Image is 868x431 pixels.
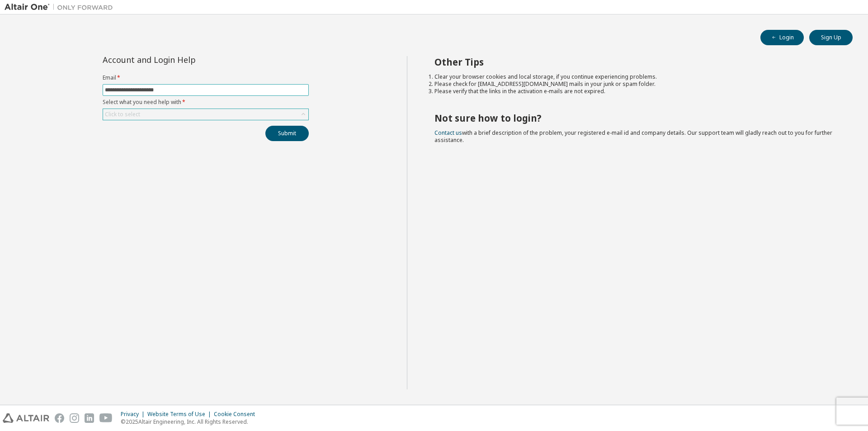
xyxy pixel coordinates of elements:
div: Privacy [121,411,147,418]
div: Cookie Consent [214,411,260,418]
label: Select what you need help with [103,99,309,106]
button: Submit [265,126,309,141]
li: Clear your browser cookies and local storage, if you continue experiencing problems. [434,73,837,81]
div: Click to select [103,109,308,120]
div: Account and Login Help [103,56,268,63]
button: Login [760,30,804,45]
div: Website Terms of Use [147,411,214,418]
label: Email [103,74,309,81]
img: altair_logo.svg [3,413,49,423]
h2: Not sure how to login? [434,112,837,124]
img: linkedin.svg [85,413,94,423]
li: Please check for [EMAIL_ADDRESS][DOMAIN_NAME] mails in your junk or spam folder. [434,81,837,88]
a: Contact us [434,129,462,137]
img: facebook.svg [55,413,64,423]
li: Please verify that the links in the activation e-mails are not expired. [434,88,837,95]
img: Altair One [5,3,118,12]
img: instagram.svg [70,413,79,423]
div: Click to select [105,111,140,118]
button: Sign Up [809,30,853,45]
p: © 2025 Altair Engineering, Inc. All Rights Reserved. [121,418,260,426]
img: youtube.svg [99,413,113,423]
h2: Other Tips [434,56,837,68]
span: with a brief description of the problem, your registered e-mail id and company details. Our suppo... [434,129,832,144]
